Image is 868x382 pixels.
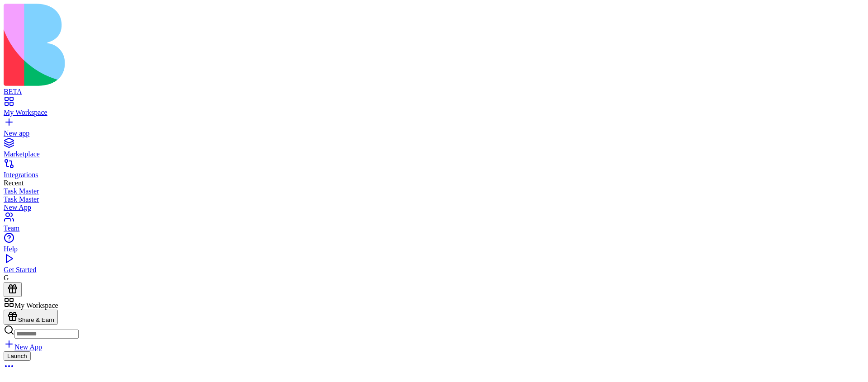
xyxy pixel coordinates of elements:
img: logo [4,4,367,86]
a: Task Master [4,195,864,203]
div: Marketplace [4,150,864,158]
a: New App [4,343,42,351]
div: Get Started [4,266,864,274]
a: Team [4,216,864,232]
a: Get Started [4,258,864,274]
button: Launch [4,351,31,361]
a: BETA [4,80,864,96]
a: Marketplace [4,142,864,158]
div: BETA [4,88,864,96]
div: Team [4,224,864,232]
span: My Workspace [14,302,58,309]
span: Recent [4,179,24,187]
div: New app [4,129,864,137]
a: New app [4,121,864,137]
a: Integrations [4,163,864,179]
a: Help [4,237,864,253]
a: My Workspace [4,100,864,117]
span: Share & Earn [18,316,54,323]
a: New App [4,203,864,212]
span: G [4,274,9,282]
button: Share & Earn [4,310,58,325]
div: My Workspace [4,108,864,117]
div: Help [4,245,864,253]
a: Task Master [4,187,864,195]
div: Integrations [4,171,864,179]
